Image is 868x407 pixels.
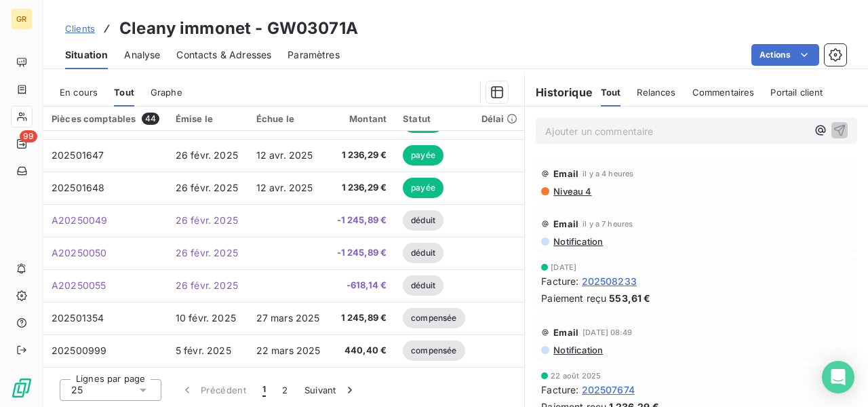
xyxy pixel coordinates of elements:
[172,376,254,404] button: Précédent
[176,48,271,62] span: Contacts & Adresses
[256,312,320,324] span: 27 mars 2025
[124,48,160,62] span: Analyse
[481,113,518,124] div: Délai
[583,328,632,336] span: [DATE] 08:49
[552,236,603,247] span: Notification
[176,113,240,124] div: Émise le
[60,87,98,98] span: En cours
[52,247,106,258] span: A20250050
[403,145,443,166] span: payée
[541,291,606,305] span: Paiement reçu
[551,372,601,380] span: 22 août 2025
[525,84,593,100] h6: Historique
[176,247,238,258] span: 26 févr. 2025
[52,345,106,356] span: 202500999
[337,113,387,124] div: Montant
[11,377,33,399] img: Logo LeanPay
[692,87,755,98] span: Commentaires
[582,383,635,397] span: 202507674
[52,182,104,193] span: 202501648
[65,48,108,62] span: Situation
[403,275,443,296] span: déduit
[176,214,238,226] span: 26 févr. 2025
[176,279,238,291] span: 26 févr. 2025
[403,243,443,263] span: déduit
[65,23,95,34] span: Clients
[551,263,576,271] span: [DATE]
[52,113,159,125] div: Pièces comptables
[296,376,365,404] button: Suivant
[176,182,238,193] span: 26 févr. 2025
[288,48,340,62] span: Paramètres
[337,149,387,162] span: 1 236,29 €
[583,170,633,178] span: il y a 4 heures
[403,341,465,361] span: compensée
[541,274,578,288] span: Facture :
[176,149,238,161] span: 26 févr. 2025
[337,344,387,357] span: 440,40 €
[11,8,33,30] div: GR
[552,345,603,355] span: Notification
[553,327,578,338] span: Email
[337,311,387,325] span: 1 245,89 €
[52,312,104,324] span: 202501354
[254,376,274,404] button: 1
[262,383,266,397] span: 1
[119,16,358,41] h3: Cleany immonet - GW03071A
[583,220,633,228] span: il y a 7 heures
[256,149,313,161] span: 12 avr. 2025
[52,149,104,161] span: 202501647
[176,312,236,324] span: 10 févr. 2025
[256,345,321,356] span: 22 mars 2025
[770,87,823,98] span: Portail client
[52,214,107,226] span: A20250049
[403,113,465,124] div: Statut
[553,218,578,229] span: Email
[52,279,106,291] span: A20250055
[637,87,675,98] span: Relances
[337,181,387,195] span: 1 236,29 €
[553,168,578,179] span: Email
[403,210,443,231] span: déduit
[274,376,296,404] button: 2
[20,130,37,142] span: 99
[403,178,443,198] span: payée
[751,44,819,66] button: Actions
[71,383,83,397] span: 25
[403,308,465,328] span: compensée
[337,279,387,292] span: -618,14 €
[822,361,854,393] div: Open Intercom Messenger
[142,113,159,125] span: 44
[114,87,134,98] span: Tout
[601,87,621,98] span: Tout
[552,186,591,197] span: Niveau 4
[176,345,231,356] span: 5 févr. 2025
[256,182,313,193] span: 12 avr. 2025
[541,383,578,397] span: Facture :
[256,113,321,124] div: Échue le
[337,214,387,227] span: -1 245,89 €
[337,246,387,260] span: -1 245,89 €
[65,22,95,35] a: Clients
[582,274,637,288] span: 202508233
[151,87,182,98] span: Graphe
[609,291,650,305] span: 553,61 €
